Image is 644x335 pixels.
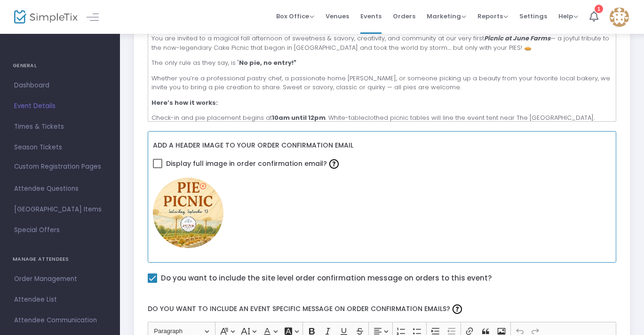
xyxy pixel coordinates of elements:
[595,5,603,13] div: 1
[14,100,106,112] span: Event Details
[13,250,107,269] h4: MANAGE ATTENDEES
[14,183,106,195] span: Attendee Questions
[153,136,353,156] label: Add a header image to your order confirmation email
[14,203,106,216] span: [GEOGRAPHIC_DATA] Items
[14,273,106,285] span: Order Management
[148,28,617,122] div: Rich Text Editor, main
[143,296,621,321] label: Do you want to include an event specific message on order confirmation emails?
[14,224,106,236] span: Special Offers
[276,12,314,21] span: Box Office
[151,98,218,107] strong: Here’s how it works:
[14,141,106,154] span: Season Tickets
[151,113,612,123] p: Check-in and pie placement begins at . White-tableclothed picnic tables will line the event tent ...
[14,314,106,327] span: Attendee Communication
[484,34,550,43] strong: Picnic at June Farms
[151,58,612,68] p: The only rule as they say, is "
[13,56,107,75] h4: GENERAL
[161,272,492,284] span: Do you want to include the site level order confirmation message on orders to this event?
[519,4,547,28] span: Settings
[272,113,326,122] strong: 10am until 12pm
[166,156,341,171] span: Display full image in order confirmation email?
[14,79,106,92] span: Dashboard
[14,121,106,133] span: Times & Tickets
[360,4,382,28] span: Events
[14,294,106,306] span: Attendee List
[329,159,339,169] img: question-mark
[151,34,612,52] p: You are invited to a magical fall afternoon of sweetness & savory, creativity, and community at o...
[477,12,508,21] span: Reports
[558,12,578,21] span: Help
[239,58,296,67] strong: No pie, no entry!"
[453,304,462,314] img: question-mark
[153,178,223,248] img: Z
[151,74,612,92] p: Whether you’re a professional pastry chef, a passionate home [PERSON_NAME], or someone picking up...
[427,12,466,21] span: Marketing
[326,4,349,28] span: Venues
[393,4,415,28] span: Orders
[14,162,101,171] span: Custom Registration Pages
